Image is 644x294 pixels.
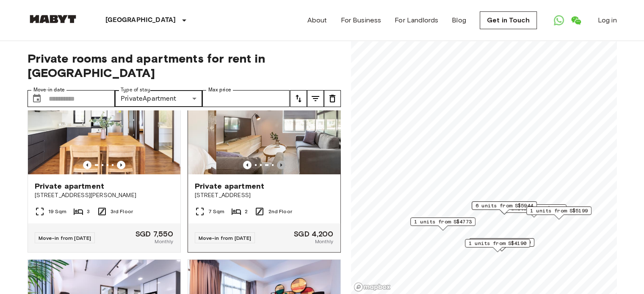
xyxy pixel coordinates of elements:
[35,191,174,200] span: [STREET_ADDRESS][PERSON_NAME]
[307,15,327,25] a: About
[28,15,78,23] img: Habyt
[505,205,563,212] span: 1 units from S$4841
[475,202,533,209] span: 6 units from S$5944
[315,238,333,245] span: Monthly
[526,206,591,220] div: Map marker
[48,208,67,215] span: 19 Sqm
[469,239,526,247] span: 1 units from S$4190
[117,161,125,169] button: Previous image
[290,90,307,107] button: tune
[414,218,472,225] span: 1 units from S$4773
[567,12,584,29] a: Open WeChat
[188,72,341,253] a: Previous imagePrevious imagePrivate apartment[STREET_ADDRESS]7 Sqm22nd FloorMove-in from [DATE]SG...
[28,51,341,80] span: Private rooms and apartments for rent in [GEOGRAPHIC_DATA]
[28,73,180,174] img: Marketing picture of unit SG-01-002-003-01
[530,207,588,214] span: 1 units from S$5199
[155,238,173,245] span: Monthly
[243,161,252,169] button: Previous image
[245,208,248,215] span: 2
[452,15,466,25] a: Blog
[83,161,91,169] button: Previous image
[111,208,133,215] span: 3rd Floor
[28,90,45,107] button: Choose date
[121,86,150,93] label: Type of stay
[294,230,333,238] span: SGD 4,200
[395,15,438,25] a: For Landlords
[340,15,381,25] a: For Business
[199,235,252,241] span: Move-in from [DATE]
[105,15,176,25] p: [GEOGRAPHIC_DATA]
[550,12,567,29] a: Open WhatsApp
[208,208,225,215] span: 7 Sqm
[307,90,324,107] button: tune
[473,239,531,246] span: 2 units from S$3990
[28,72,181,253] a: Marketing picture of unit SG-01-002-003-01Previous imagePrevious imagePrivate apartment[STREET_AD...
[501,204,567,217] div: Map marker
[33,86,65,93] label: Move-in date
[216,73,368,174] img: Marketing picture of unit SG-01-054-001-01
[354,282,391,292] a: Mapbox logo
[135,230,173,238] span: SGD 7,550
[598,15,617,25] a: Log in
[277,161,285,169] button: Previous image
[268,208,292,215] span: 2nd Floor
[195,191,334,200] span: [STREET_ADDRESS]
[324,90,341,107] button: tune
[115,90,202,107] div: PrivateApartment
[465,239,530,252] div: Map marker
[195,181,265,191] span: Private apartment
[39,235,91,241] span: Move-in from [DATE]
[87,208,90,215] span: 3
[410,217,475,231] div: Map marker
[480,11,537,29] a: Get in Touch
[469,238,534,251] div: Map marker
[208,86,231,93] label: Max price
[472,201,537,214] div: Map marker
[35,181,105,191] span: Private apartment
